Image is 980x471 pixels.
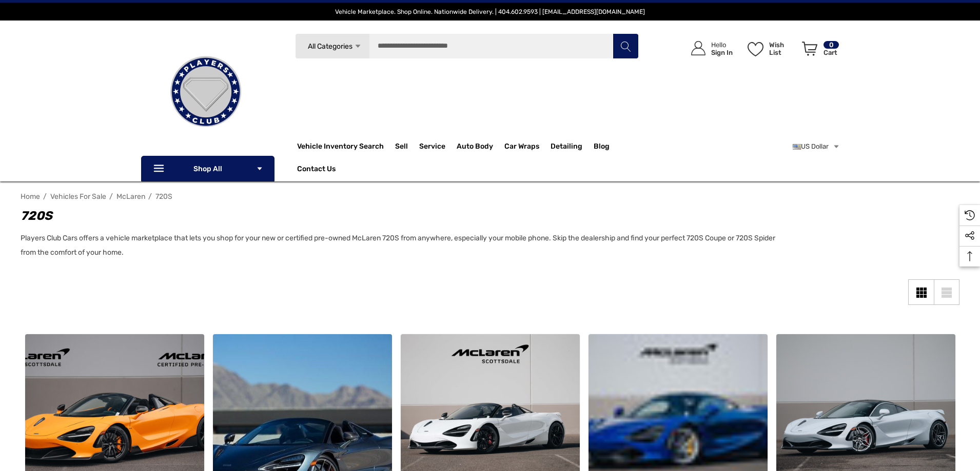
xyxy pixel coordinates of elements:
p: Wish List [769,41,796,56]
svg: Social Media [965,231,975,241]
svg: Review Your Cart [802,42,817,56]
span: Car Wraps [504,142,539,153]
a: Car Wraps [504,136,551,157]
a: Detailing [551,136,594,157]
a: Cart with 0 items [797,31,840,71]
p: Cart [824,49,839,56]
span: All Categories [307,42,352,51]
a: Auto Body [457,136,504,157]
span: Vehicle Marketplace. Shop Online. Nationwide Delivery. | 404.602.9593 | [EMAIL_ADDRESS][DOMAIN_NAME] [335,8,645,15]
a: USD [793,136,840,157]
svg: Icon Line [152,163,168,175]
img: Players Club | Cars For Sale [154,40,257,143]
a: Home [21,192,40,201]
a: Sell [395,136,419,157]
a: Service [419,136,457,157]
svg: Recently Viewed [965,210,975,220]
svg: Wish List [748,42,763,56]
svg: Icon Arrow Down [256,165,263,172]
button: Search [613,33,638,59]
a: Vehicles For Sale [50,192,106,201]
a: Wish List Wish List [743,31,797,66]
svg: Top [959,251,980,261]
p: 0 [824,41,839,49]
a: 720S [155,192,172,201]
svg: Icon User Account [691,41,705,55]
p: Sign In [711,49,733,56]
span: Auto Body [457,142,493,153]
nav: Breadcrumb [21,188,959,206]
span: Detailing [551,142,582,153]
span: Service [419,142,445,153]
svg: Icon Arrow Down [354,43,362,50]
a: Grid View [908,279,934,305]
h1: 720S [21,207,790,225]
a: Sign in [679,31,738,66]
a: List View [934,279,959,305]
p: Shop All [141,156,275,181]
a: Vehicle Inventory Search [297,142,384,153]
span: Sell [395,142,408,153]
a: Contact Us [297,165,336,176]
a: McLaren [116,192,145,201]
a: Blog [594,142,610,153]
a: All Categories Icon Arrow Down Icon Arrow Up [295,33,369,59]
p: Players Club Cars offers a vehicle marketplace that lets you shop for your new or certified pre-o... [21,231,790,260]
p: Hello [711,41,733,49]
